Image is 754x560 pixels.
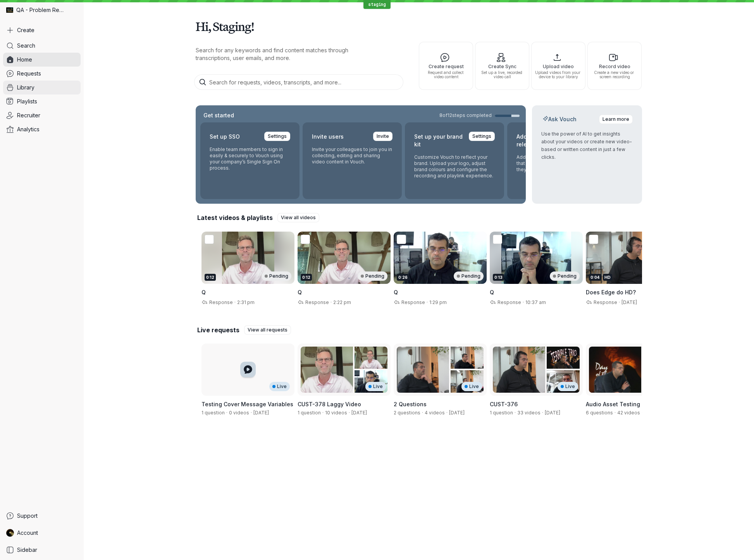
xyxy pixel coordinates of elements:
[535,64,582,69] span: Upload video
[304,299,329,305] span: Response
[513,410,517,416] span: ·
[358,271,387,281] div: Pending
[298,289,302,295] span: Q
[225,410,229,416] span: ·
[591,70,638,79] span: Create a new video or screen recording
[244,325,291,335] a: View all requests
[298,401,361,407] span: CUST-378 Laggy Video
[490,410,513,416] span: 1 question
[3,23,81,37] button: Create
[17,56,32,64] span: Home
[490,401,518,407] span: CUST-376
[201,410,225,416] span: 1 question
[394,401,427,407] span: 2 Questions
[621,299,637,305] span: [DATE]
[17,84,34,91] span: Library
[603,115,629,123] span: Learn more
[17,546,37,554] span: Sidebar
[3,67,81,81] a: Requests
[414,154,495,179] p: Customize Vouch to reflect your brand. Upload your logo, adjust brand colours and configure the r...
[592,299,617,305] span: Response
[253,410,269,416] span: Created by Staging Problem Reproduction
[3,526,81,540] a: Staging Problem Reproduction avatarAccount
[425,299,429,306] span: ·
[6,7,13,14] img: QA - Problem Reproduction avatar
[17,512,38,520] span: Support
[205,274,216,281] div: 0:12
[3,509,81,523] a: Support
[400,299,425,305] span: Response
[17,26,34,34] span: Create
[237,299,255,305] span: 2:31 pm
[229,410,249,416] span: 0 videos
[3,81,81,94] a: Library
[516,132,566,149] h2: Add your content release form
[599,115,633,124] a: Learn more
[429,299,447,305] span: 1:29 pm
[233,299,237,306] span: ·
[196,15,642,37] h1: Hi, Staging!
[439,112,492,119] span: 8 of 12 steps completed
[17,98,37,105] span: Playlists
[321,410,325,416] span: ·
[490,289,494,295] span: Q
[469,132,495,141] a: Settings
[516,154,597,173] p: Add your own content release form that responders agree to when they record using Vouch.
[333,299,351,305] span: 2:22 pm
[454,271,484,281] div: Pending
[525,299,546,305] span: 10:37 am
[531,42,585,90] button: Upload videoUpload videos from your device to your library
[603,274,612,281] div: HD
[545,410,560,416] span: Created by Staging Problem Reproduction
[591,64,638,69] span: Record video
[16,6,66,14] span: QA - Problem Reproduction
[439,112,520,119] a: 8of12steps completed
[586,401,640,407] span: Audio Asset Testing
[3,53,81,67] a: Home
[17,42,35,50] span: Search
[301,274,312,281] div: 0:12
[3,3,81,17] div: QA - Problem Reproduction
[281,214,316,222] span: View all videos
[196,46,382,62] p: Search for any keywords and find content matches through transcriptions, user emails, and more.
[210,146,290,171] p: Enable team members to sign in easily & securely to Vouch using your company’s Single Sign On pro...
[264,132,290,141] a: Settings
[3,39,81,53] a: Search
[472,132,491,140] span: Settings
[613,410,617,416] span: ·
[6,529,14,537] img: Staging Problem Reproduction avatar
[617,299,621,306] span: ·
[249,410,253,416] span: ·
[419,42,473,90] button: Create requestRequest and collect video content
[325,410,347,416] span: 10 videos
[589,274,601,281] div: 0:04
[475,42,529,90] button: Create SyncSet up a live, recorded video call
[420,410,425,416] span: ·
[277,213,319,222] a: View all videos
[17,112,40,119] span: Recruiter
[541,130,633,161] p: Use the power of AI to get insights about your videos or create new video-based or written conten...
[394,410,420,416] span: 2 questions
[268,132,287,140] span: Settings
[329,299,333,306] span: ·
[496,299,521,305] span: Response
[17,125,40,133] span: Analytics
[262,271,291,281] div: Pending
[17,529,38,537] span: Account
[194,74,403,90] input: Search for requests, videos, transcripts, and more...
[3,122,81,136] a: Analytics
[373,132,392,141] a: Invite
[377,132,389,140] span: Invite
[201,289,206,295] span: Q
[202,112,236,119] h2: Get started
[422,70,470,79] span: Request and collect video content
[586,410,613,416] span: 6 questions
[586,289,636,295] span: Does Edge do HD?
[394,289,398,295] span: Q
[208,299,233,305] span: Response
[640,410,644,416] span: ·
[248,326,287,334] span: View all requests
[425,410,445,416] span: 4 videos
[312,146,392,165] p: Invite your colleagues to join you in collecting, editing and sharing video content in Vouch.
[517,410,541,416] span: 33 videos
